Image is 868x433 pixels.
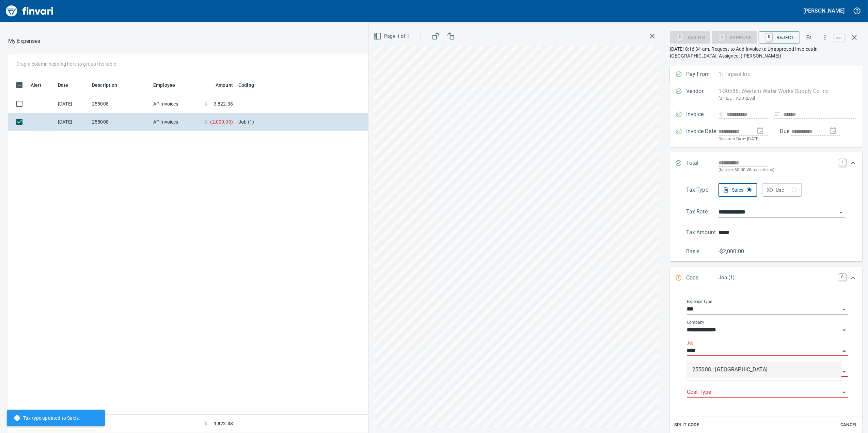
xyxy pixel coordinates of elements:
span: Split Code [674,421,699,429]
td: Job (1) [236,113,406,131]
span: Description [92,81,117,89]
span: Coding [238,81,254,89]
span: Amount [207,81,233,89]
button: Flag [801,30,816,45]
div: Expand [670,289,863,433]
td: [DATE] [55,113,89,131]
span: Alert [31,81,50,89]
span: Date [58,81,68,89]
div: Sales [732,186,752,194]
div: Assign [670,34,710,40]
span: $ [204,100,207,107]
h5: [PERSON_NAME] [804,7,845,14]
p: Tax Rate [686,208,719,218]
p: Total [686,159,719,174]
button: Split Code [673,420,701,430]
td: AP Invoices [151,95,202,113]
p: [DATE] 8:16:34 am. Request to Add Invoice to Unapproved Invoices in [GEOGRAPHIC_DATA]. Assignee: ... [670,46,863,59]
div: Use [776,186,796,194]
div: Expand [670,180,863,261]
label: Job [687,341,694,345]
span: ( 2,000.00 ) [210,118,233,125]
button: Open [839,325,849,335]
p: Code [686,274,719,283]
span: Employee [153,81,175,89]
label: Company [687,320,705,324]
span: Alert [31,81,42,89]
button: Open [836,208,846,217]
td: [DATE] [55,95,89,113]
span: Cancel [840,421,858,429]
span: Tax type updated to Sales. [14,415,80,421]
td: AP Invoices [151,113,202,131]
span: Page 1 of 1 [375,32,410,41]
td: 255008 [89,95,151,113]
span: Date [58,81,77,89]
span: Employee [153,81,184,89]
p: Job (1) [719,274,835,282]
p: Tax Type [686,186,719,197]
p: Basis [686,247,719,256]
button: Page 1 of 1 [372,30,412,43]
div: Job required [712,34,757,40]
span: $ [204,420,207,427]
span: $ [204,118,207,125]
span: Coding [238,81,263,89]
p: Tax Amount [686,228,719,237]
button: Cancel [838,420,860,430]
div: Expand [670,267,863,289]
button: More [818,30,833,45]
td: 255008 [89,113,151,131]
span: Amount [216,81,233,89]
span: 1,822.38 [214,420,233,427]
button: Open [839,388,849,397]
button: Open [839,305,849,314]
button: [PERSON_NAME] [802,5,846,16]
a: T [839,159,846,166]
p: Drag a column heading here to group the table [16,61,116,67]
li: 255008.: [GEOGRAPHIC_DATA] [687,362,841,378]
button: Use [763,183,802,197]
span: Description [92,81,126,89]
div: Expand [670,152,863,180]
button: RReject [759,31,800,44]
button: Open [839,367,849,376]
a: C [839,274,846,280]
img: Finvari [4,3,55,19]
span: 3,822.38 [214,100,233,107]
p: (basis + $0.00 Wholesale tax) [719,167,835,174]
span: Reject [764,32,794,43]
button: Sales [719,183,758,197]
p: My Expenses [8,37,41,45]
span: Close invoice [833,29,863,46]
button: Close [839,346,849,356]
label: Expense Type [687,300,712,304]
a: esc [834,34,845,42]
p: -$2,000.00 [719,247,751,256]
a: R [766,33,772,41]
nav: breadcrumb [8,37,41,45]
